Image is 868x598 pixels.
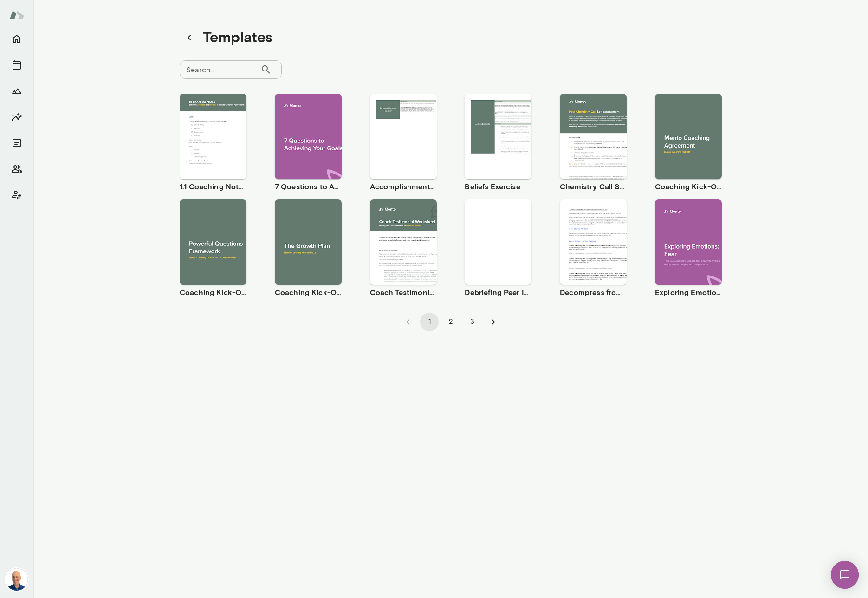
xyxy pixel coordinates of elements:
h6: Accomplishment Tracker [370,181,437,192]
h6: Decompress from a Job [560,287,627,298]
button: page 1 [420,313,439,331]
button: Go to page 3 [463,313,481,331]
img: Mark Lazen [6,568,28,591]
h6: Exploring Emotions: Fear [655,287,722,298]
button: Go to page 2 [441,313,460,331]
button: Go to next page [484,313,503,331]
h6: Coach Testimonial Worksheet [370,287,437,298]
button: Client app [7,186,26,204]
button: Sessions [7,56,26,74]
h6: Chemistry Call Self-Assessment [Coaches only] [560,181,627,192]
h6: Coaching Kick-Off | Coaching Agreement [655,181,722,192]
h6: Beliefs Exercise [465,181,531,192]
h6: Coaching Kick-Off No. 1 | Powerful Questions [Coaches Only] [180,287,246,298]
button: Members [7,160,26,178]
img: Mento [9,6,24,24]
div: pagination [180,305,722,331]
h6: 1:1 Coaching Notes [180,181,246,192]
h4: Templates [203,28,272,47]
h6: 7 Questions to Achieving Your Goals [275,181,342,192]
button: Growth Plan [7,82,26,100]
button: Documents [7,134,26,152]
h6: Coaching Kick-Off No. 2 | The Growth Plan [275,287,342,298]
button: Insights [7,108,26,126]
h6: Debriefing Peer Insights (360 feedback) Guide [465,287,531,298]
nav: pagination navigation [397,313,504,331]
button: Home [7,30,26,48]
